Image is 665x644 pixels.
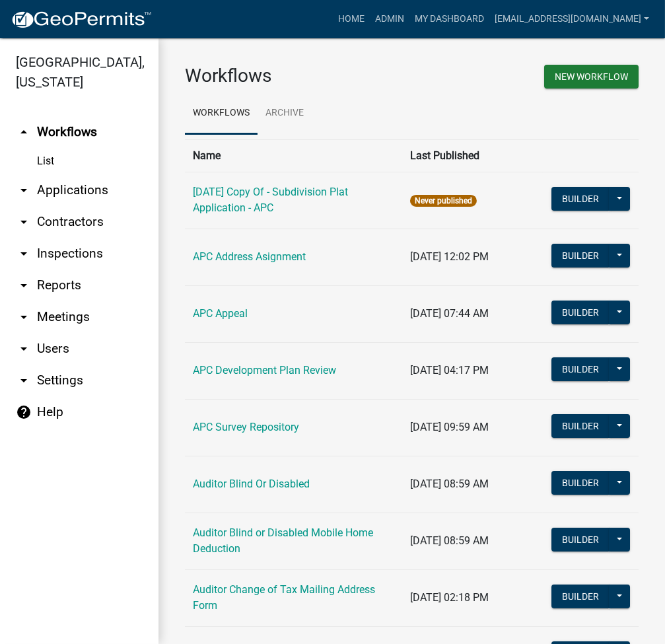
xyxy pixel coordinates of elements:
button: Builder [551,244,610,268]
i: arrow_drop_down [16,373,32,388]
span: [DATE] 02:18 PM [410,591,489,604]
a: APC Development Plan Review [193,364,336,376]
a: APC Survey Repository [193,421,299,433]
a: Auditor Blind or Disabled Mobile Home Deduction [193,526,373,555]
a: Workflows [185,92,258,135]
a: Admin [370,7,409,32]
h3: Workflows [185,65,402,87]
button: Builder [551,471,610,495]
a: [DATE] Copy Of - Subdivision Plat Application - APC [193,186,348,214]
i: arrow_drop_down [16,214,32,230]
span: [DATE] 12:02 PM [410,250,489,263]
a: [EMAIL_ADDRESS][DOMAIN_NAME] [489,7,654,32]
a: Home [333,7,370,32]
a: Archive [258,92,312,135]
span: Never published [410,195,477,207]
i: arrow_drop_down [16,309,32,325]
span: [DATE] 08:59 AM [410,534,489,547]
i: arrow_drop_up [16,124,32,140]
i: help [16,404,32,420]
button: Builder [551,585,610,608]
a: My Dashboard [409,7,489,32]
i: arrow_drop_down [16,341,32,357]
i: arrow_drop_down [16,277,32,293]
a: APC Appeal [193,307,248,320]
button: Builder [551,414,610,438]
span: [DATE] 04:17 PM [410,364,489,376]
i: arrow_drop_down [16,182,32,198]
a: Auditor Change of Tax Mailing Address Form [193,583,375,612]
button: Builder [551,357,610,381]
span: [DATE] 07:44 AM [410,307,489,320]
i: arrow_drop_down [16,246,32,262]
a: Auditor Blind Or Disabled [193,478,310,490]
button: Builder [551,187,610,211]
button: Builder [551,301,610,324]
button: Builder [551,528,610,552]
th: Name [185,139,402,172]
span: [DATE] 08:59 AM [410,478,489,490]
th: Last Published [402,139,543,172]
span: [DATE] 09:59 AM [410,421,489,433]
a: APC Address Asignment [193,250,306,263]
button: New Workflow [544,65,639,89]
